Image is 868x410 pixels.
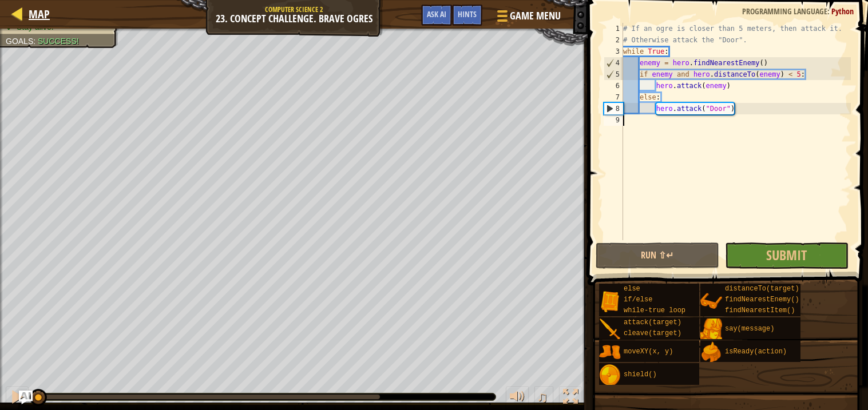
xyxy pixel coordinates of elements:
[742,6,827,17] span: Programming language
[604,57,623,69] div: 4
[19,391,33,404] button: Ask AI
[534,387,554,410] button: ♫
[23,6,50,22] a: Map
[599,364,621,386] img: portrait.png
[6,37,33,46] span: Goals
[29,6,50,22] span: Map
[604,34,623,46] div: 2
[510,9,561,23] span: Game Menu
[599,341,621,363] img: portrait.png
[604,114,623,126] div: 9
[599,319,621,340] img: portrait.png
[624,348,673,356] span: moveXY(x, y)
[38,37,79,46] span: Success!
[488,5,568,31] button: Game Menu
[604,23,623,34] div: 1
[624,296,652,304] span: if/else
[604,103,623,114] div: 8
[559,387,582,410] button: Toggle fullscreen
[725,296,799,304] span: findNearestEnemy()
[766,246,807,264] span: Submit
[700,319,722,340] img: portrait.png
[827,6,831,17] span: :
[6,387,29,410] button: Ctrl + P: Pause
[700,290,722,312] img: portrait.png
[725,325,774,333] span: say(message)
[725,306,795,315] span: findNearestItem()
[506,387,529,410] button: Adjust volume
[604,80,623,91] div: 6
[33,37,38,46] span: :
[624,371,657,379] span: shield()
[624,329,681,337] span: cleave(target)
[421,5,452,26] button: Ask AI
[537,388,548,405] span: ♫
[725,348,787,356] span: isReady(action)
[624,319,681,327] span: attack(target)
[604,91,623,103] div: 7
[599,290,621,312] img: portrait.png
[700,341,722,363] img: portrait.png
[624,285,640,293] span: else
[458,9,477,19] span: Hints
[725,242,849,269] button: Submit
[624,306,685,315] span: while-true loop
[596,242,719,269] button: Run ⇧↵
[604,46,623,57] div: 3
[427,9,446,19] span: Ask AI
[725,285,799,293] span: distanceTo(target)
[604,69,623,80] div: 5
[831,6,854,17] span: Python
